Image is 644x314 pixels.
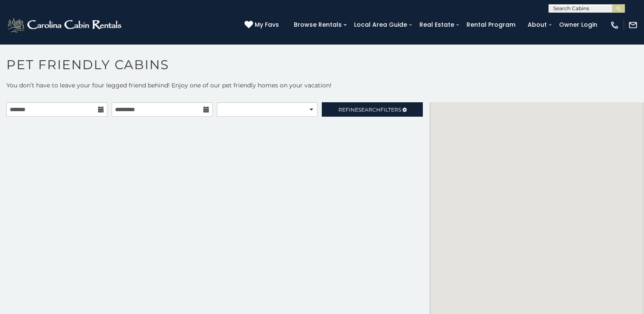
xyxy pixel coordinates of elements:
a: Local Area Guide [350,18,411,31]
a: About [523,18,551,31]
img: White-1-2.png [6,17,124,34]
a: RefineSearchFilters [322,102,423,117]
a: My Favs [245,20,281,30]
span: Search [358,107,380,113]
a: Real Estate [415,18,458,31]
span: My Favs [255,20,279,29]
img: mail-regular-white.png [628,20,638,30]
a: Browse Rentals [290,18,346,31]
img: phone-regular-white.png [610,20,619,30]
span: Refine Filters [338,107,401,113]
a: Owner Login [555,18,602,31]
a: Rental Program [462,18,520,31]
